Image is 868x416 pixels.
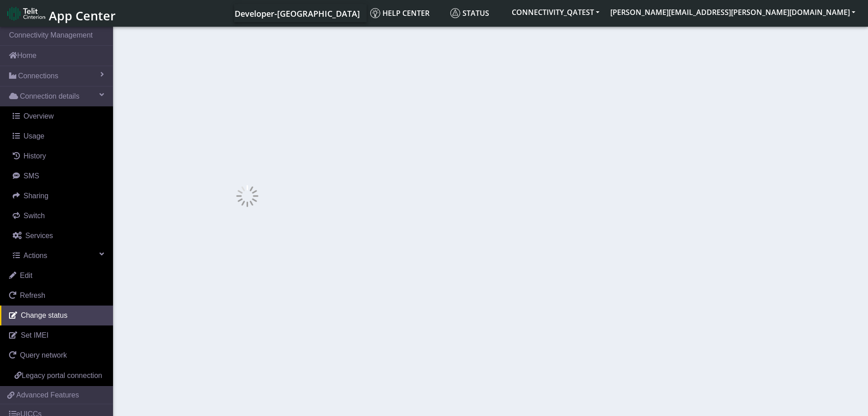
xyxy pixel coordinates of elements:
span: Sharing [24,192,48,200]
span: Refresh [20,292,45,299]
button: [PERSON_NAME][EMAIL_ADDRESS][PERSON_NAME][DOMAIN_NAME] [605,4,861,20]
span: Actions [24,252,47,259]
a: Your current platform instance [234,4,359,22]
span: SMS [24,172,39,180]
span: Set IMEI [21,331,48,339]
span: Usage [24,132,44,140]
span: Query network [20,351,67,359]
span: Status [450,8,489,18]
span: History [24,152,46,160]
a: Overview [4,106,113,126]
a: History [4,146,113,166]
img: logo-telit-cinterion-gw-new.png [7,6,45,21]
span: Developer-[GEOGRAPHIC_DATA] [235,8,360,19]
a: Usage [4,126,113,146]
span: Connections [18,71,58,81]
span: Legacy portal connection [22,372,102,379]
a: Services [4,226,113,246]
span: Edit [20,272,33,279]
img: status.svg [450,8,460,18]
a: Switch [4,206,113,226]
a: Sharing [4,186,113,206]
span: Services [25,232,53,239]
span: Help center [370,8,429,18]
span: Switch [24,212,45,220]
img: knowledge.svg [370,8,380,18]
span: Advanced Features [16,390,79,401]
img: loading.gif [236,185,259,207]
a: Help center [367,4,447,22]
a: App Center [7,4,114,23]
button: CONNECTIVITY_QATEST [506,4,605,20]
span: Change status [21,311,67,319]
span: Connection details [20,91,80,102]
a: SMS [4,166,113,186]
a: Actions [4,246,113,266]
span: App Center [49,7,116,24]
span: Overview [24,112,54,120]
a: Status [447,4,506,22]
